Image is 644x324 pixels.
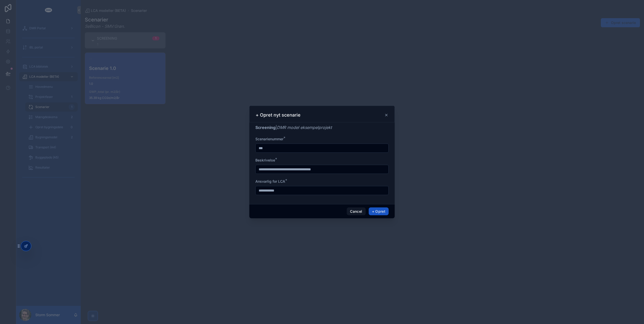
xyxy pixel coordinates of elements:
button: + Opret [369,207,389,215]
h3: + Opret nyt scenarie [256,112,301,118]
em: DMR model eksempelprojekt [277,125,332,130]
button: Cancel [347,207,365,215]
span: Ansvarlig for LCA [255,179,285,183]
span: Scenarienummer [255,137,283,141]
span: | [255,125,332,130]
span: Beskrivelse [255,158,275,162]
strong: Screening [255,125,276,130]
